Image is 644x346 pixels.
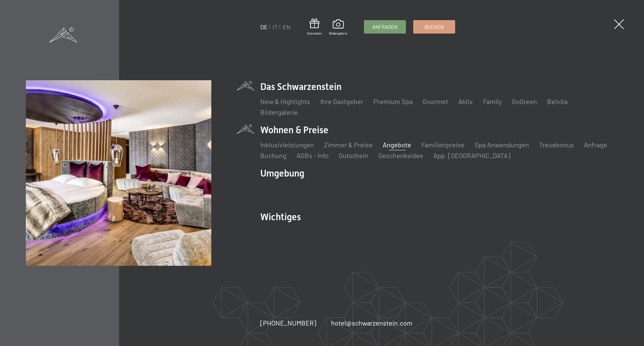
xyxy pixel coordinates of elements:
a: Gutschein [307,18,322,36]
a: [PHONE_NUMBER] [260,318,316,328]
a: Treuebonus [539,141,574,149]
span: [PHONE_NUMBER] [260,319,316,327]
a: Geschenksidee [378,151,423,159]
a: Buchen [414,20,455,33]
a: Belvita [547,97,568,105]
a: Angebote [383,141,411,149]
a: Gourmet [423,97,448,105]
a: Buchung [260,151,286,159]
a: Bildergalerie [329,19,347,36]
a: New & Highlights [260,97,310,105]
a: DE [260,23,268,31]
a: AGBs - Info [297,151,329,159]
a: Anfrage [584,141,607,149]
a: Anfragen [364,20,406,33]
span: Bildergalerie [329,31,347,36]
a: Ihre Gastgeber [320,97,363,105]
img: Wellnesshotel Südtirol SCHWARZENSTEIN - Wellnessurlaub in den Alpen [26,80,211,266]
a: Spa Anwendungen [475,141,529,149]
a: App. [GEOGRAPHIC_DATA] [433,151,511,159]
a: Bildergalerie [260,108,298,116]
a: Inklusivleistungen [260,141,314,149]
a: Premium Spa [373,97,413,105]
a: Family [483,97,502,105]
a: IT [273,23,278,31]
a: EN [283,23,290,31]
span: Buchen [425,23,444,31]
span: Anfragen [372,23,397,31]
a: Aktiv [458,97,473,105]
a: hotel@schwarzenstein.com [331,318,413,328]
a: Zimmer & Preise [324,141,373,149]
a: Familienpreise [421,141,465,149]
span: Gutschein [307,31,322,36]
a: GoGreen [512,97,537,105]
a: Gutschein [339,151,368,159]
